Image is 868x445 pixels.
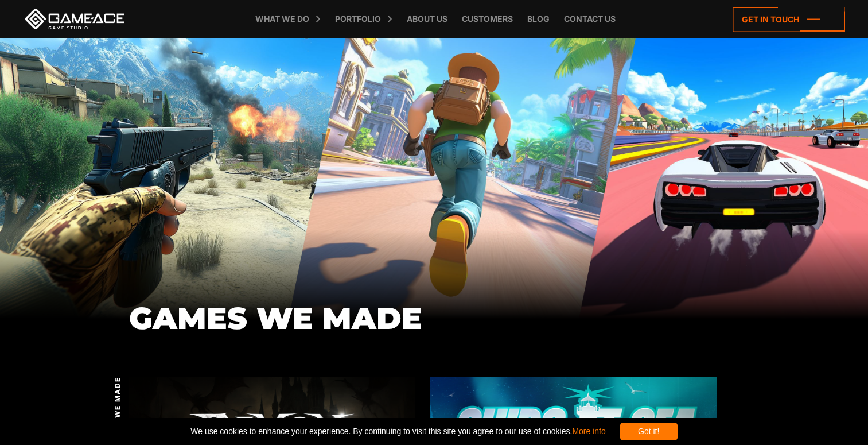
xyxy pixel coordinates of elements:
h1: GAMES WE MADE [129,301,740,335]
div: Got it! [620,423,678,440]
a: More info [572,427,605,436]
span: We use cookies to enhance your experience. By continuing to visit this site you agree to our use ... [190,423,605,440]
a: Get in touch [733,7,845,32]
